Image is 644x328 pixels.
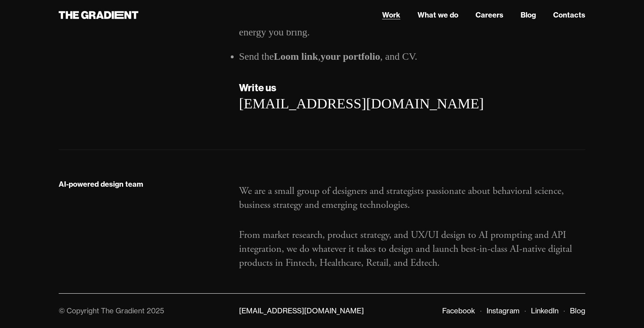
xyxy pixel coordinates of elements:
div: 2025 [147,306,164,315]
a: Blog [521,10,536,20]
a: Blog [570,306,585,315]
a: Contacts [553,10,585,20]
li: Send the , , and CV. [239,49,585,64]
a: Work [382,10,400,20]
a: Facebook [442,306,475,315]
a: [EMAIL_ADDRESS][DOMAIN_NAME] [239,96,484,112]
a: Careers [475,10,503,20]
strong: your portfolio [321,51,380,62]
p: We are a small group of designers and strategists passionate about behavioral science, business s... [239,184,585,212]
div: © Copyright The Gradient [59,306,145,315]
strong: Write us [239,81,277,94]
a: [EMAIL_ADDRESS][DOMAIN_NAME] [239,306,364,315]
p: From market research, product strategy, and UX/UI design to AI prompting and API integration, we ... [239,228,585,270]
strong: Loom link [274,51,318,62]
a: What we do [418,10,458,20]
strong: AI-powered design team [59,180,143,189]
a: Instagram [487,306,519,315]
a: LinkedIn [531,306,558,315]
